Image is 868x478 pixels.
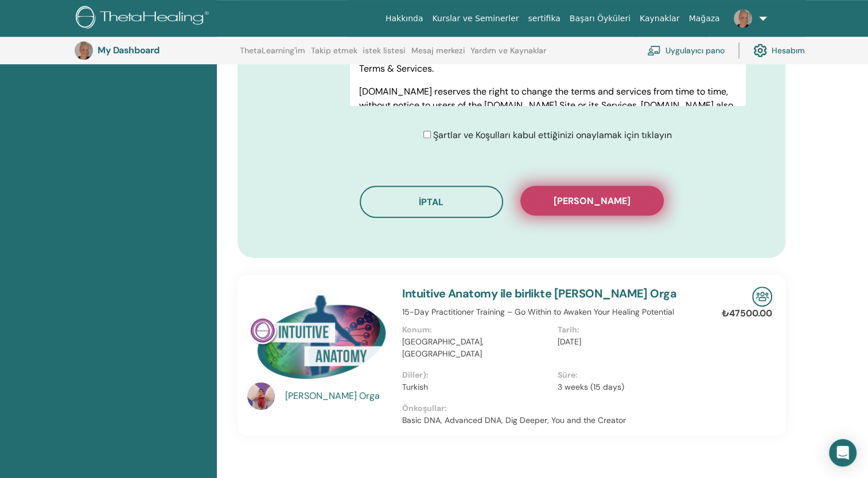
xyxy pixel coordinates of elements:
img: default.jpg [75,41,93,60]
a: Uygulayıcı pano [647,38,725,63]
p: 15-Day Practitioner Training – Go Within to Awaken Your Healing Potential [402,306,713,318]
p: Basic DNA, Advanced DNA, Dig Deeper, You and the Creator [402,414,713,426]
a: Mesaj merkezi [411,46,465,64]
a: istek listesi [363,46,406,64]
img: cog.svg [753,41,767,60]
a: Yardım ve Kaynaklar [470,46,546,64]
a: Başarı Öyküleri [565,8,635,29]
p: [GEOGRAPHIC_DATA], [GEOGRAPHIC_DATA] [402,336,550,360]
a: Mağaza [684,8,724,29]
button: İptal [360,186,503,218]
a: Hakkında [381,8,428,29]
button: [PERSON_NAME] [520,186,664,216]
img: Intuitive Anatomy [247,287,388,386]
p: ₺47500.00 [722,307,772,320]
a: Takip etmek [311,46,357,64]
a: sertifika [523,8,565,29]
img: default.jpg [734,9,752,28]
span: [PERSON_NAME] [554,195,630,207]
a: [PERSON_NAME] Orga [285,389,391,403]
span: Şartlar ve Koşulları kabul ettiğinizi onaylamak için tıklayın [433,129,672,141]
p: Diller): [402,369,550,381]
p: Turkish [402,381,550,393]
p: Önkoşullar: [402,402,713,414]
div: Open Intercom Messenger [829,439,857,467]
a: Hesabım [753,38,805,63]
p: [DOMAIN_NAME] reserves the right to change the terms and services from time to time, without noti... [359,85,736,181]
img: logo.png [76,6,213,32]
a: Kaynaklar [635,8,684,29]
p: [DATE] [558,336,706,348]
img: chalkboard-teacher.svg [647,45,661,56]
p: Konum: [402,324,550,336]
span: İptal [419,196,443,208]
a: Intuitive Anatomy ile birlikte [PERSON_NAME] Orga [402,286,676,301]
img: In-Person Seminar [752,287,772,307]
a: Kurslar ve Seminerler [427,8,523,29]
p: Tarih: [558,324,706,336]
img: default.jpg [247,382,275,410]
p: Süre: [558,369,706,381]
p: 3 weeks (15 days) [558,381,706,393]
a: ThetaLearning'im [240,46,305,64]
h3: My Dashboard [98,45,212,56]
